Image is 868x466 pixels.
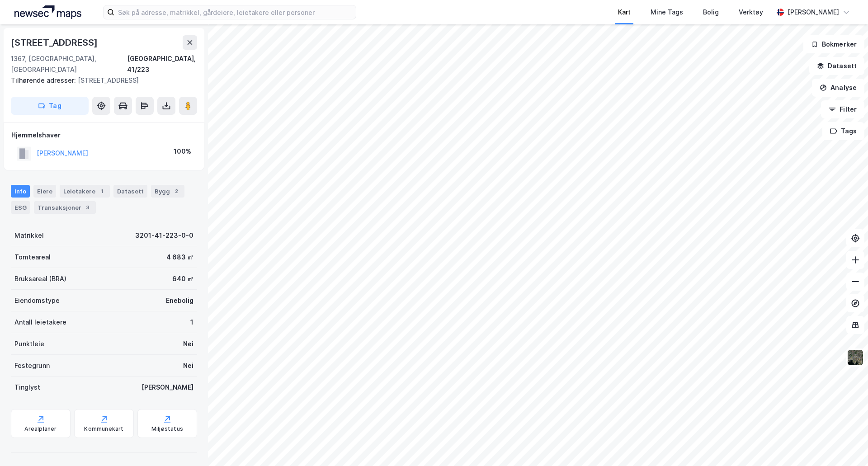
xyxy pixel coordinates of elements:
iframe: Chat Widget [823,423,868,466]
div: [PERSON_NAME] [788,7,839,18]
div: Hjemmelshaver [11,130,197,141]
button: Datasett [809,57,864,75]
div: Leietakere [60,185,110,198]
div: 3 [83,203,92,212]
div: Datasett [113,185,147,198]
div: 2 [172,187,181,196]
input: Søk på adresse, matrikkel, gårdeiere, leietakere eller personer [114,5,356,19]
div: Kart [618,7,631,18]
div: Arealplaner [24,425,57,433]
div: Info [11,185,30,198]
div: Miljøstatus [151,425,183,433]
div: Punktleie [14,339,44,349]
div: 1367, [GEOGRAPHIC_DATA], [GEOGRAPHIC_DATA] [11,53,127,75]
div: Bygg [151,185,184,198]
div: [GEOGRAPHIC_DATA], 41/223 [127,53,197,75]
div: Tomteareal [14,252,51,263]
div: Kommunekart [84,425,123,433]
div: Bolig [703,7,719,18]
div: Tinglyst [14,382,40,393]
div: 3201-41-223-0-0 [135,230,193,241]
div: Festegrunn [14,360,50,371]
div: 4 683 ㎡ [166,252,193,263]
button: Bokmerker [803,35,864,53]
div: Bruksareal (BRA) [14,273,66,284]
div: ESG [11,201,30,214]
div: Transaksjoner [34,201,96,214]
div: Mine Tags [651,7,683,18]
div: Verktøy [739,7,763,18]
div: Eiere [33,185,56,198]
div: Enebolig [166,295,193,306]
div: Antall leietakere [14,317,66,328]
div: [PERSON_NAME] [142,382,193,393]
div: Eiendomstype [14,295,60,306]
div: [STREET_ADDRESS] [11,75,190,86]
div: Kontrollprogram for chat [823,423,868,466]
div: Nei [183,339,193,349]
div: 1 [190,317,193,328]
button: Filter [821,100,864,118]
img: 9k= [847,349,864,366]
button: Tag [11,97,89,115]
span: Tilhørende adresser: [11,76,78,84]
div: 1 [97,187,106,196]
div: 100% [174,146,191,157]
div: 640 ㎡ [172,273,193,284]
button: Analyse [812,79,864,97]
div: [STREET_ADDRESS] [11,35,99,50]
img: logo.a4113a55bc3d86da70a041830d287a7e.svg [14,5,81,19]
button: Tags [822,122,864,140]
div: Nei [183,360,193,371]
div: Matrikkel [14,230,44,241]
